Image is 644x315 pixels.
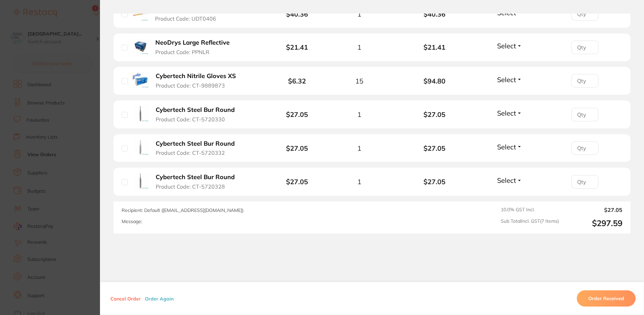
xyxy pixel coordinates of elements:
[108,295,143,301] button: Cancel Order
[286,43,308,51] b: $21.41
[156,106,235,114] b: Cybertech Steel Bur Round
[577,290,636,307] button: Order Received
[156,73,236,80] b: Cybertech Nitrile Gloves XS
[288,77,306,85] b: $6.32
[571,108,598,121] input: Qty
[154,173,242,190] button: Cybertech Steel Bur Round Product Code: CT-5720328
[286,144,308,152] b: $27.05
[564,207,622,213] output: $27.05
[156,116,225,122] span: Product Code: CT-5720330
[397,144,472,152] b: $27.05
[133,173,149,189] img: Cybertech Steel Bur Round
[497,176,516,185] span: Select
[156,82,225,89] span: Product Code: CT-9889873
[286,110,308,119] b: $27.05
[495,176,524,185] button: Select
[497,42,516,50] span: Select
[497,109,516,117] span: Select
[122,207,243,213] span: Recipient: Default ( [EMAIL_ADDRESS][DOMAIN_NAME] )
[397,178,472,186] b: $27.05
[564,218,622,228] output: $297.59
[357,144,361,152] span: 1
[495,42,524,50] button: Select
[122,219,142,224] label: Message:
[571,7,598,21] input: Qty
[357,111,361,118] span: 1
[397,43,472,51] b: $21.41
[571,141,598,155] input: Qty
[357,43,361,51] span: 1
[495,109,524,117] button: Select
[355,77,363,85] span: 15
[497,75,516,84] span: Select
[153,5,235,22] button: Ultradent Porcelain Etch Product Code: UDT0406
[133,5,148,21] img: Ultradent Porcelain Etch
[501,207,559,213] span: 10.0 % GST Incl.
[397,111,472,118] b: $27.05
[143,295,176,301] button: Order Again
[495,75,524,84] button: Select
[286,177,308,186] b: $27.05
[357,178,361,186] span: 1
[571,175,598,189] input: Qty
[153,39,238,55] button: NeoDrys Large Reflective Product Code: PPNLR
[133,72,149,88] img: Cybertech Nitrile Gloves XS
[571,41,598,54] input: Qty
[156,174,235,181] b: Cybertech Steel Bur Round
[501,218,559,228] span: Sub Total Incl. GST ( 7 Items)
[154,140,242,156] button: Cybertech Steel Bur Round Product Code: CT-5720332
[286,10,308,18] b: $40.36
[397,77,472,85] b: $94.80
[155,49,209,55] span: Product Code: PPNLR
[397,10,472,18] b: $40.36
[571,74,598,88] input: Qty
[155,16,216,22] span: Product Code: UDT0406
[156,140,235,147] b: Cybertech Steel Bur Round
[156,184,225,190] span: Product Code: CT-5720328
[154,106,242,123] button: Cybertech Steel Bur Round Product Code: CT-5720330
[357,10,361,18] span: 1
[155,39,230,46] b: NeoDrys Large Reflective
[133,140,149,155] img: Cybertech Steel Bur Round
[133,106,149,122] img: Cybertech Steel Bur Round
[133,39,148,54] img: NeoDrys Large Reflective
[156,150,225,156] span: Product Code: CT-5720332
[497,143,516,151] span: Select
[495,143,524,151] button: Select
[154,72,244,89] button: Cybertech Nitrile Gloves XS Product Code: CT-9889873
